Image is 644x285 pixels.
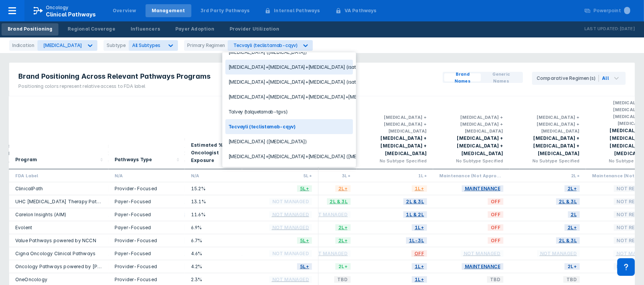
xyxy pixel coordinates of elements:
div: Indication [9,40,37,51]
div: Internal Pathways [274,7,320,14]
span: Not Managed [269,210,312,219]
span: 2L+ [335,262,351,271]
a: Overview [107,4,142,17]
div: [MEDICAL_DATA]+[MEDICAL_DATA]+[MEDICAL_DATA] ([MEDICAL_DATA]+[MEDICAL_DATA]+[MEDICAL_DATA]) [225,149,353,164]
div: [MEDICAL_DATA]+[MEDICAL_DATA]+[MEDICAL_DATA] (isatuximab+[MEDICAL_DATA]+[MEDICAL_DATA]) [225,60,353,74]
div: Tecvayli (teclistamab-cqyv) [225,119,353,134]
div: Primary Regimen [184,40,228,51]
div: Powerpoint [594,7,630,14]
div: 5L+ [248,172,312,179]
p: Oncology [46,4,69,11]
div: Payer-Focused [115,224,179,231]
div: Subtype [104,40,129,51]
div: 2L+ [516,172,580,179]
a: Brand Positioning [2,23,58,36]
a: ClinicalPath [15,186,43,191]
div: [MEDICAL_DATA]+[MEDICAL_DATA]+[MEDICAL_DATA]+[MEDICAL_DATA] (isatuximab+[MEDICAL_DATA]+[MEDICAL_D... [225,89,353,104]
span: TBD [334,275,351,284]
div: [MEDICAL_DATA] + [MEDICAL_DATA] + [MEDICAL_DATA] [439,134,503,157]
a: 3rd Party Pathways [194,4,256,17]
a: Evolent [15,225,32,230]
span: 5L+ [297,184,312,193]
div: 2.3% [191,276,236,283]
div: Positioning colors represent relative access to FDA label [18,83,210,90]
span: Maintenance [462,184,503,193]
div: Overview [113,7,136,14]
div: 3rd Party Pathways [201,7,250,14]
div: Provider-Focused [115,276,179,283]
div: Provider-Focused [115,263,179,270]
p: Last Updated: [584,25,620,33]
span: 2L+ [565,184,580,193]
span: OFF [411,249,427,258]
div: 4.6% [191,250,236,257]
span: Not Managed [269,249,312,258]
a: Cigna Oncology Clinical Pathways [15,251,95,256]
a: Carelon Insights (AIM) [15,212,66,217]
span: 5L+ [297,262,312,271]
span: All Subtypes [132,42,160,48]
div: Provider-Focused [115,237,179,244]
span: 2L & 3L [556,236,580,245]
span: Not Managed [461,249,503,258]
span: 1L+ [412,184,427,193]
span: Clinical Pathways [46,11,96,18]
div: 13.1% [191,198,236,205]
div: [MEDICAL_DATA] + [MEDICAL_DATA] + [MEDICAL_DATA] [363,134,427,157]
span: 2L & 3L [403,197,427,206]
span: TBD [487,275,503,284]
div: No Subtype Specified [363,157,427,164]
span: 2L+ [565,223,580,232]
span: 2L & 3L [556,197,580,206]
a: Provider Utilization [223,23,285,36]
div: 15.2% [191,185,236,192]
span: 2L & 3L [327,197,351,206]
a: Value Pathways powered by NCCN [15,238,96,243]
div: Payer Adoption [175,26,214,32]
button: Brand Names [444,73,481,81]
button: Generic Names [481,73,521,81]
div: N/A [115,172,179,179]
div: Estimated % Oncologist Exposure [191,141,231,164]
div: Management [152,7,185,14]
span: Maintenance [462,262,503,271]
a: Regional Coverage [61,23,121,36]
div: Talvey (talquetamab-tgvs) [225,104,353,119]
span: 1L+ [412,223,427,232]
a: UHC [MEDICAL_DATA] Therapy Pathways [15,199,112,204]
div: No Subtype Specified [439,157,503,164]
div: Payer-Focused [115,250,179,257]
div: All [602,75,609,82]
span: 1L & 2L [403,210,427,219]
span: OFF [488,236,503,245]
span: 2L+ [335,184,351,193]
span: Not Managed [269,197,312,206]
div: FDA Label [15,172,102,179]
div: No Subtype Specified [516,157,580,164]
span: OFF [488,210,503,219]
div: 4.2% [191,263,236,270]
div: Payer-Focused [115,211,179,218]
div: [MEDICAL_DATA] + [MEDICAL_DATA] + [MEDICAL_DATA] [363,114,427,134]
span: Brand Names [447,71,478,84]
span: Brand Positioning Across Relevant Pathways Programs [18,72,210,81]
div: VA Pathways [345,7,377,14]
div: [MEDICAL_DATA] + [MEDICAL_DATA] + [MEDICAL_DATA] [439,114,503,134]
span: 2L+ [335,223,351,232]
div: N/A [191,172,236,179]
span: Generic Names [484,71,518,84]
div: 11.6% [191,211,236,218]
span: Not Managed [308,249,351,258]
div: Sort [9,96,108,169]
span: TBD [563,275,580,284]
div: Comparative Regimen(s) [537,75,599,82]
span: OFF [488,197,503,206]
div: Influencers [131,26,160,32]
div: Maintenance (Not Approved) [439,172,503,179]
span: Not Managed [269,275,312,284]
div: [MEDICAL_DATA]+[MEDICAL_DATA]+[MEDICAL_DATA] (isatuximab+[MEDICAL_DATA]+[MEDICAL_DATA]) [225,74,353,89]
span: 2L+ [335,236,351,245]
span: 5L+ [297,236,312,245]
div: [MEDICAL_DATA] ([MEDICAL_DATA]) [225,134,353,149]
span: 2L+ [565,262,580,271]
